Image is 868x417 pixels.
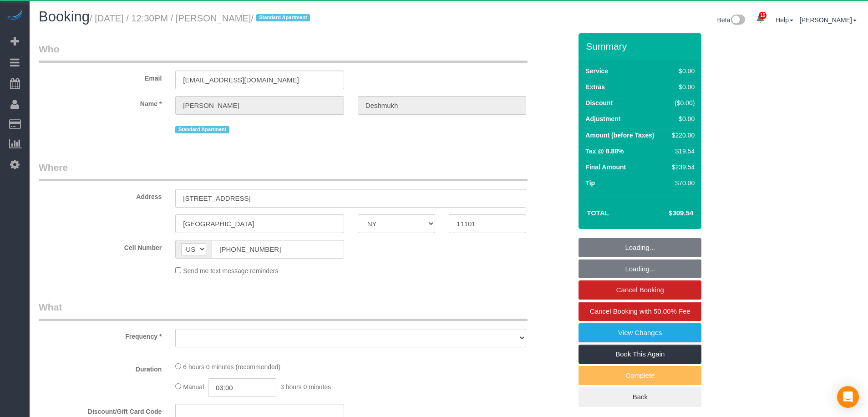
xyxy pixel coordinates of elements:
[585,178,595,188] label: Tip
[39,42,528,63] legend: Who
[32,240,168,252] label: Cell Number
[668,147,695,156] div: $19.54
[39,9,90,25] span: Booking
[668,98,695,107] div: ($0.00)
[668,178,695,188] div: $70.00
[759,12,766,19] span: 15
[32,96,168,108] label: Name *
[90,13,313,23] small: / [DATE] / 12:30PM / [PERSON_NAME]
[280,383,331,391] span: 3 hours 0 minutes
[717,16,746,24] a: Beta
[183,383,204,391] span: Manual
[800,16,857,24] a: [PERSON_NAME]
[641,209,693,217] h4: $309.54
[449,214,526,233] input: Zip Code
[585,82,605,92] label: Extras
[585,147,624,156] label: Tax @ 8.88%
[175,96,344,115] input: First Name
[32,329,168,341] label: Frequency *
[585,98,613,107] label: Discount
[587,209,609,217] strong: Total
[585,114,620,123] label: Adjustment
[668,66,695,76] div: $0.00
[585,131,654,140] label: Amount (before Taxes)
[175,71,344,89] input: Email
[579,387,701,407] a: Back
[175,126,229,133] span: Standard Apartment
[175,214,344,233] input: City
[776,16,793,24] a: Help
[668,163,695,172] div: $239.54
[586,41,697,51] h3: Summary
[32,404,168,416] label: Discount/Gift Card Code
[183,363,280,371] span: 6 hours 0 minutes (recommended)
[251,13,313,23] span: /
[837,386,859,408] div: Open Intercom Messenger
[32,189,168,201] label: Address
[579,302,701,321] a: Cancel Booking with 50.00% Fee
[730,15,745,26] img: New interface
[358,96,526,115] input: Last Name
[579,280,701,300] a: Cancel Booking
[585,163,626,172] label: Final Amount
[5,9,24,22] img: Automaid Logo
[668,82,695,92] div: $0.00
[751,9,769,29] a: 15
[32,71,168,83] label: Email
[579,323,701,342] a: View Changes
[39,300,528,321] legend: What
[256,14,310,21] span: Standard Apartment
[183,267,278,275] span: Send me text message reminders
[579,345,701,364] a: Book This Again
[32,361,168,374] label: Duration
[590,307,690,315] span: Cancel Booking with 50.00% Fee
[668,114,695,123] div: $0.00
[585,66,608,76] label: Service
[668,131,695,140] div: $220.00
[39,161,528,181] legend: Where
[212,240,344,259] input: Cell Number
